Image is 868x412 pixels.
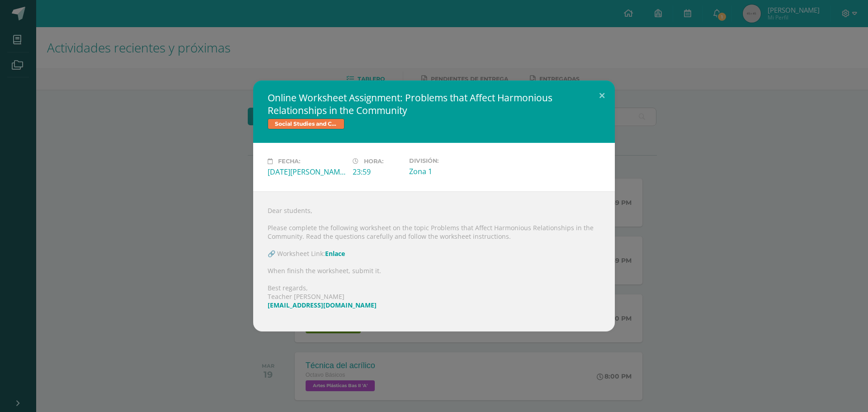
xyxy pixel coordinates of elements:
[268,91,600,117] h2: Online Worksheet Assignment: Problems that Affect Harmonious Relationships in the Community
[353,167,402,177] div: 23:59
[268,167,345,177] div: [DATE][PERSON_NAME]
[409,166,487,176] div: Zona 1
[268,301,377,309] a: [EMAIL_ADDRESS][DOMAIN_NAME]
[325,249,345,258] a: Enlace
[589,81,615,111] button: Close (Esc)
[253,191,615,331] div: Dear students, Please complete the following worksheet on the topic Problems that Affect Harmonio...
[278,158,300,165] span: Fecha:
[364,158,383,165] span: Hora:
[268,118,344,129] span: Social Studies and Civics II
[409,157,487,164] label: División:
